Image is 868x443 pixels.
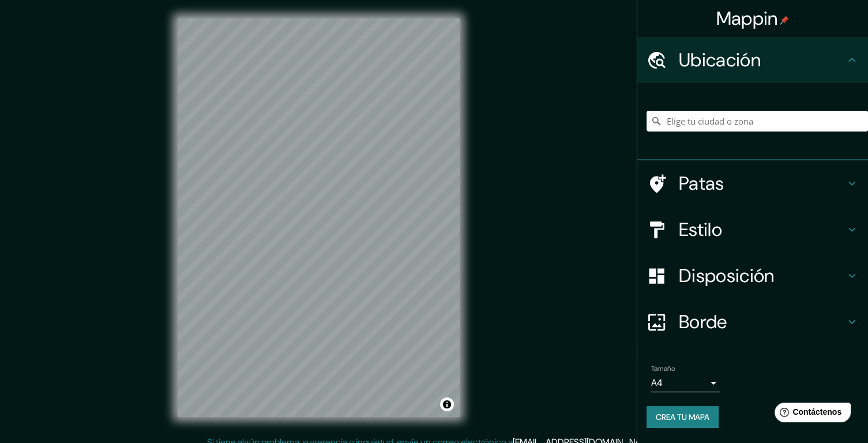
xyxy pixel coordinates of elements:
[647,406,719,428] button: Crea tu mapa
[780,16,789,25] img: pin-icon.png
[178,18,460,417] canvas: Mapa
[679,171,724,196] font: Patas
[651,377,663,389] font: A4
[637,160,868,207] div: Patas
[679,264,774,288] font: Disposición
[637,37,868,83] div: Ubicación
[679,48,761,72] font: Ubicación
[679,310,727,334] font: Borde
[651,374,720,392] div: A4
[716,6,778,31] font: Mappin
[651,364,675,373] font: Tamaño
[637,299,868,345] div: Borde
[765,398,855,430] iframe: Lanzador de widgets de ayuda
[679,217,722,242] font: Estilo
[440,397,454,411] button: Activar o desactivar atribución
[637,253,868,299] div: Disposición
[647,111,868,132] input: Elige tu ciudad o zona
[637,207,868,253] div: Estilo
[656,412,709,422] font: Crea tu mapa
